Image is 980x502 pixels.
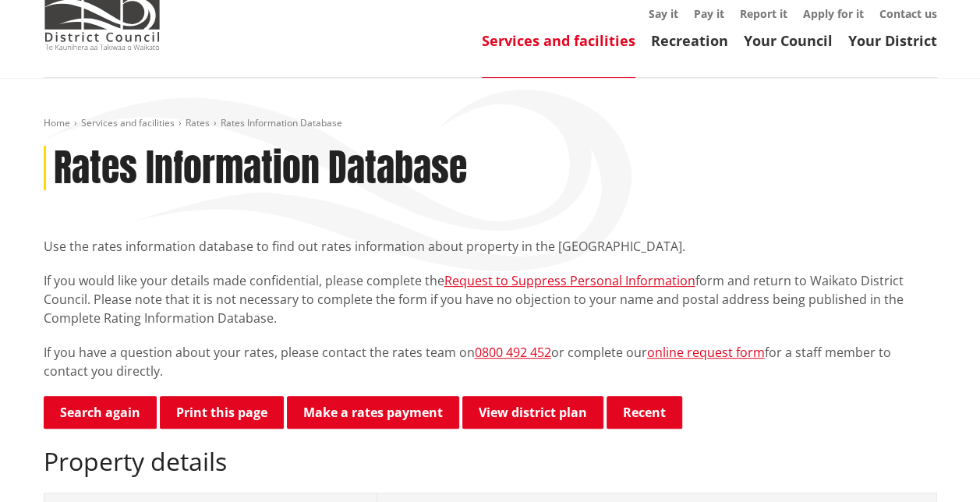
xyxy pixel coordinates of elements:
[44,396,157,429] a: Search again
[44,117,937,130] nav: breadcrumb
[908,437,964,493] iframe: Messenger Launcher
[44,116,70,129] a: Home
[44,447,937,476] h2: Property details
[879,6,937,21] a: Contact us
[81,116,175,129] a: Services and facilities
[186,116,210,129] a: Rates
[651,31,728,50] a: Recreation
[44,237,937,256] p: Use the rates information database to find out rates information about property in the [GEOGRAPHI...
[54,146,467,191] h1: Rates Information Database
[287,396,459,429] a: Make a rates payment
[740,6,787,21] a: Report it
[444,272,695,289] a: Request to Suppress Personal Information
[649,6,678,21] a: Say it
[482,31,635,50] a: Services and facilities
[744,31,833,50] a: Your Council
[221,116,342,129] span: Rates Information Database
[647,344,765,361] a: online request form
[803,6,864,21] a: Apply for it
[607,396,682,429] button: Recent
[44,271,937,327] p: If you would like your details made confidential, please complete the form and return to Waikato ...
[475,344,551,361] a: 0800 492 452
[44,343,937,380] p: If you have a question about your rates, please contact the rates team on or complete our for a s...
[160,396,284,429] button: Print this page
[694,6,724,21] a: Pay it
[462,396,603,429] a: View district plan
[848,31,937,50] a: Your District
